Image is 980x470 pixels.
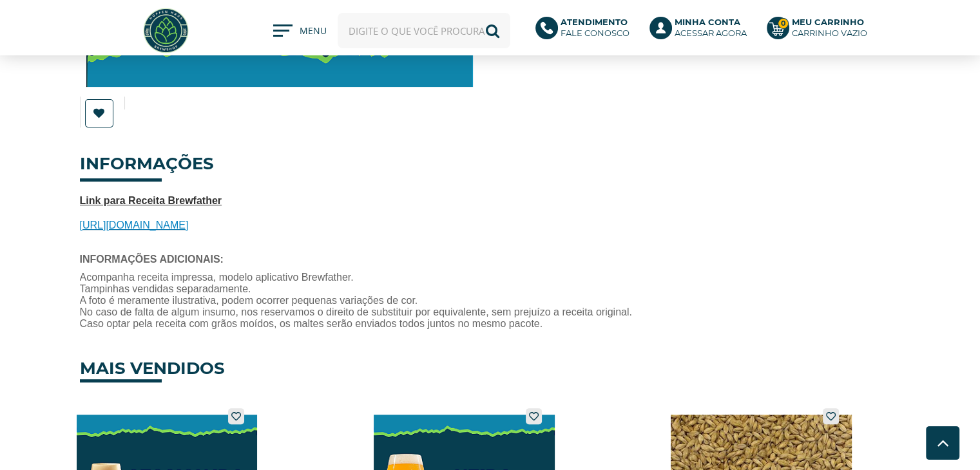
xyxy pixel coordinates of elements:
[535,17,637,45] a: AtendimentoFale conosco
[80,272,632,329] span: Acompanha receita impressa, modelo aplicativo Brewfather. Tampinhas vendidas separadamente. A fot...
[675,17,740,27] b: Minha Conta
[142,6,190,55] img: Hopfen Haus BrewShop
[300,24,325,44] span: MENU
[80,254,224,265] span: INFORMAÇÕES ADICIONAIS:
[561,17,628,27] b: Atendimento
[80,219,189,231] a: [URL][DOMAIN_NAME]
[80,220,189,230] span: [URL][DOMAIN_NAME]
[778,18,789,29] strong: 0
[675,17,747,39] p: Acessar agora
[80,349,162,382] h4: MAIS VENDIDOS
[649,17,754,45] a: Minha ContaAcessar agora
[792,17,864,27] b: Meu Carrinho
[561,17,629,39] p: Fale conosco
[81,99,121,127] a: Lista de Desejos
[80,195,222,206] strong: Link para Receita Brewfather
[273,24,325,37] button: MENU
[338,13,510,48] input: Digite o que você procura
[475,13,510,48] button: Buscar
[792,28,867,39] div: Carrinho Vazio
